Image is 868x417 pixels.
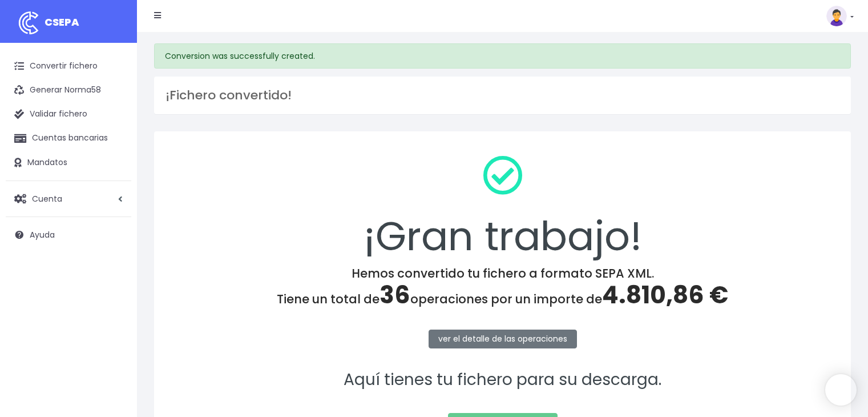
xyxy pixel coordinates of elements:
h3: ¡Fichero convertido! [165,88,839,103]
span: 36 [380,278,410,312]
span: Ayuda [30,229,55,240]
span: CSEPA [45,15,79,29]
a: Cuenta [6,187,131,211]
div: Conversion was successfully created. [154,43,851,69]
div: ¡Gran trabajo! [169,146,836,266]
a: Ayuda [6,223,131,247]
span: 4.810,86 € [602,278,728,312]
p: Aquí tienes tu fichero para su descarga. [169,367,836,393]
span: Cuenta [32,193,62,204]
img: logo [14,9,43,37]
a: Convertir fichero [6,54,131,78]
h4: Hemos convertido tu fichero a formato SEPA XML. Tiene un total de operaciones por un importe de [169,266,836,310]
a: Cuentas bancarias [6,126,131,150]
a: Mandatos [6,151,131,175]
a: Generar Norma58 [6,78,131,102]
a: Validar fichero [6,102,131,126]
a: ver el detalle de las operaciones [429,330,577,348]
img: profile [826,6,847,26]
